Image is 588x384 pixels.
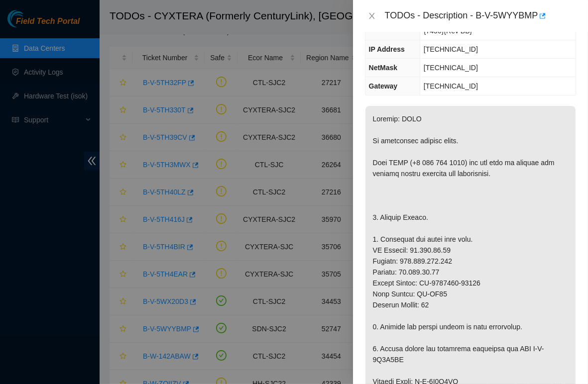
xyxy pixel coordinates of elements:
[369,82,398,90] span: Gateway
[385,8,576,24] div: TODOs - Description - B-V-5WYYBMP
[424,82,478,90] span: [TECHNICAL_ID]
[368,12,376,20] span: close
[424,64,478,72] span: [TECHNICAL_ID]
[424,45,478,53] span: [TECHNICAL_ID]
[369,45,405,53] span: IP Address
[369,64,398,72] span: NetMask
[365,11,379,21] button: Close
